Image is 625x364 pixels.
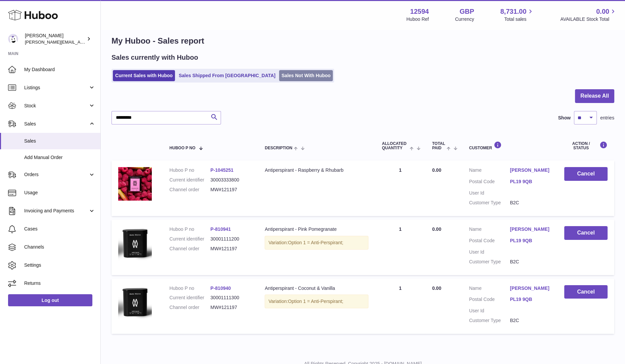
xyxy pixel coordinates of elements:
[432,226,441,232] span: 0.00
[111,36,614,46] h1: My Huboo - Sales report
[510,226,551,232] a: [PERSON_NAME]
[113,70,175,81] a: Current Sales with Huboo
[288,299,344,304] span: Option 1 = Anti-Perspirant;
[469,200,510,206] dt: Customer Type
[118,167,152,201] img: 125941757337996.jpg
[510,259,551,265] dd: B2C
[24,262,95,268] span: Settings
[211,167,234,173] a: P-1045251
[24,154,95,161] span: Add Manual Order
[24,190,95,196] span: Usage
[211,177,252,183] dd: 30003333800
[432,142,445,150] span: Total paid
[170,295,211,301] dt: Current identifier
[265,285,368,292] div: Antiperspirant - Coconut & Vanilla
[510,296,551,303] a: PL19 9QB
[375,160,425,216] td: 1
[24,85,88,91] span: Listings
[564,167,608,181] button: Cancel
[265,236,368,250] div: Variation:
[469,141,551,150] div: Customer
[469,285,510,293] dt: Name
[596,7,609,16] span: 0.00
[24,280,95,287] span: Returns
[24,66,95,73] span: My Dashboard
[459,7,474,16] strong: GBP
[211,226,231,232] a: P-810941
[8,34,18,44] img: owen@wearemakewaves.com
[170,236,211,242] dt: Current identifier
[500,7,534,22] a: 8,731.00 Total sales
[382,142,408,150] span: ALLOCATED Quantity
[170,285,211,292] dt: Huboo P no
[24,171,88,178] span: Orders
[558,115,571,121] label: Show
[560,7,617,22] a: 0.00 AVAILABLE Stock Total
[265,167,368,173] div: Antiperspirant - Raspberry & Rhubarb
[211,236,252,242] dd: 30001111200
[510,317,551,324] dd: B2C
[432,285,441,291] span: 0.00
[600,115,614,121] span: entries
[432,167,441,173] span: 0.00
[375,278,425,334] td: 1
[211,187,252,193] dd: MW#121197
[510,285,551,292] a: [PERSON_NAME]
[469,178,510,187] dt: Postal Code
[24,226,95,232] span: Cases
[170,226,211,232] dt: Huboo P no
[265,295,368,308] div: Variation:
[170,187,211,193] dt: Channel order
[111,53,198,62] h2: Sales currently with Huboo
[170,146,195,150] span: Huboo P no
[564,141,608,150] div: Action / Status
[8,294,92,306] a: Log out
[510,238,551,244] a: PL19 9QB
[504,16,534,22] span: Total sales
[564,226,608,240] button: Cancel
[211,285,231,291] a: P-810940
[469,238,510,246] dt: Postal Code
[24,121,88,127] span: Sales
[510,167,551,173] a: [PERSON_NAME]
[24,138,95,144] span: Sales
[469,308,510,314] dt: User Id
[288,240,344,245] span: Option 1 = Anti-Perspirant;
[564,285,608,299] button: Cancel
[211,304,252,311] dd: MW#121197
[279,70,333,81] a: Sales Not With Huboo
[375,219,425,275] td: 1
[560,16,617,22] span: AVAILABLE Stock Total
[170,246,211,252] dt: Channel order
[410,7,429,16] strong: 12594
[24,244,95,250] span: Channels
[211,295,252,301] dd: 30001111300
[469,249,510,255] dt: User Id
[118,226,152,260] img: 125941691598643.png
[24,208,88,214] span: Invoicing and Payments
[170,177,211,183] dt: Current identifier
[500,7,527,16] span: 8,731.00
[170,167,211,173] dt: Huboo P no
[469,226,510,234] dt: Name
[406,16,429,22] div: Huboo Ref
[25,33,85,45] div: [PERSON_NAME]
[118,285,152,319] img: 125941691598714.png
[510,178,551,185] a: PL19 9QB
[510,200,551,206] dd: B2C
[25,39,135,45] span: [PERSON_NAME][EMAIL_ADDRESS][DOMAIN_NAME]
[265,226,368,232] div: Antiperspirant - Pink Pomegranate
[455,16,474,22] div: Currency
[176,70,278,81] a: Sales Shipped From [GEOGRAPHIC_DATA]
[469,190,510,196] dt: User Id
[469,317,510,324] dt: Customer Type
[265,146,292,150] span: Description
[170,304,211,311] dt: Channel order
[469,296,510,304] dt: Postal Code
[575,89,614,103] button: Release All
[469,167,510,175] dt: Name
[211,246,252,252] dd: MW#121197
[469,259,510,265] dt: Customer Type
[24,103,88,109] span: Stock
